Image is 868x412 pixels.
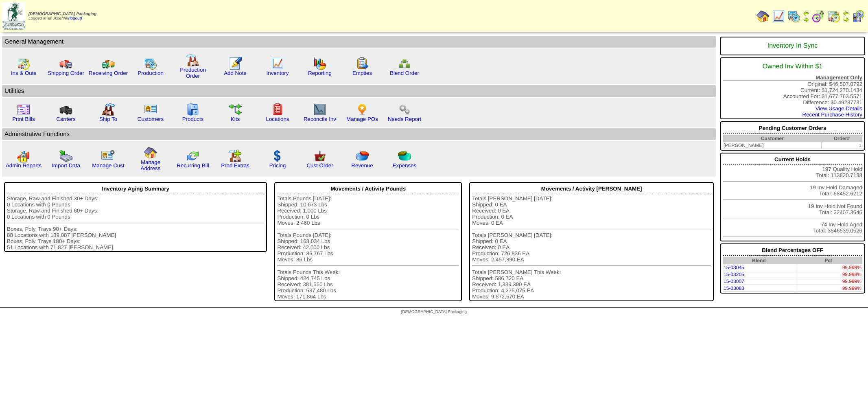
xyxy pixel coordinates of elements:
[308,70,332,76] a: Reporting
[313,57,326,70] img: graph.gif
[398,149,411,162] img: pie_chart2.png
[99,116,117,122] a: Ship To
[720,57,865,119] div: Original: $46,507.0792 Current: $1,724,270.1434 Accounted For: $1,677,763.5571 Difference: $0.492...
[266,116,289,122] a: Locations
[346,116,378,122] a: Manage POs
[186,103,199,116] img: cabinet.gif
[138,116,164,122] a: Customers
[141,159,161,171] a: Manage Address
[2,85,716,97] td: Utilities
[186,149,199,162] img: reconcile.gif
[388,116,421,122] a: Needs Report
[843,16,849,23] img: arrowright.gif
[724,272,744,277] a: 15-03205
[221,162,249,169] a: Prod Extras
[351,162,373,169] a: Revenue
[723,257,795,264] th: Blend
[89,70,128,76] a: Receiving Order
[352,70,372,76] a: Empties
[827,10,840,23] img: calendarinout.gif
[48,70,84,76] a: Shipping Order
[231,116,240,122] a: Kits
[68,16,82,21] a: (logout)
[356,103,369,116] img: po.png
[390,70,419,76] a: Blend Order
[224,70,247,76] a: Add Note
[144,103,157,116] img: customers.gif
[229,149,242,162] img: prodextras.gif
[229,57,242,70] img: orders.gif
[11,70,36,76] a: Ins & Outs
[7,184,264,194] div: Inventory Aging Summary
[271,149,284,162] img: dollar.gif
[229,103,242,116] img: workflow.gif
[795,257,862,264] th: Pct
[843,10,849,16] img: arrowleft.gif
[186,54,199,67] img: factory.gif
[723,154,862,165] div: Current Holds
[52,162,80,169] a: Import Data
[177,162,209,169] a: Recurring Bill
[17,149,30,162] img: graph2.png
[138,70,164,76] a: Production
[795,285,862,292] td: 99.999%
[17,57,30,70] img: calendarinout.gif
[724,265,744,270] a: 15-03045
[723,142,822,149] td: [PERSON_NAME]
[356,57,369,70] img: workorder.gif
[101,149,116,162] img: managecust.png
[17,103,30,116] img: invoice2.gif
[398,103,411,116] img: workflow.png
[56,116,75,122] a: Carriers
[852,10,865,23] img: calendarcustomer.gif
[772,10,785,23] img: line_graph.gif
[472,184,711,194] div: Movements / Activity [PERSON_NAME]
[756,10,770,23] img: home.gif
[795,278,862,285] td: 99.999%
[277,184,459,194] div: Movements / Activity Pounds
[723,245,862,256] div: Blend Percentages OFF
[59,103,72,116] img: truck3.gif
[12,116,35,122] a: Print Bills
[795,264,862,271] td: 99.999%
[144,146,157,159] img: home.gif
[313,103,326,116] img: line_graph2.gif
[28,12,96,16] span: [DEMOGRAPHIC_DATA] Packaging
[723,59,862,75] div: Owned Inv Within $1
[723,75,862,81] div: Management Only
[102,57,115,70] img: truck2.gif
[28,12,96,21] span: Logged in as Jkoehler
[277,195,459,300] div: Totals Pounds [DATE]: Shipped: 10,673 Lbs Received: 1,000 Lbs Production: 0 Lbs Moves: 2,460 Lbs ...
[313,149,326,162] img: cust_order.png
[92,162,124,169] a: Manage Cust
[2,36,716,48] td: General Management
[723,135,822,142] th: Customer
[180,67,206,79] a: Production Order
[795,271,862,278] td: 99.998%
[271,57,284,70] img: line_graph.gif
[144,57,157,70] img: calendarprod.gif
[267,70,289,76] a: Inventory
[182,116,204,122] a: Products
[812,10,825,23] img: calendarblend.gif
[802,112,862,118] a: Recent Purchase History
[822,135,862,142] th: Order#
[720,153,865,241] div: 197 Quality Hold Total: 113820.7138 19 Inv Hold Damaged Total: 68452.6212 19 Inv Hold Not Found T...
[269,162,286,169] a: Pricing
[787,10,800,23] img: calendarprod.gif
[2,2,25,30] img: zoroco-logo-small.webp
[271,103,284,116] img: locations.gif
[306,162,333,169] a: Cust Order
[356,149,369,162] img: pie_chart.png
[7,195,264,250] div: Storage, Raw and Finished 30+ Days: 0 Locations with 0 Pounds Storage, Raw and Finished 60+ Days:...
[59,57,72,70] img: truck.gif
[724,285,744,291] a: 15-03083
[803,10,809,16] img: arrowleft.gif
[803,16,809,23] img: arrowright.gif
[398,57,411,70] img: network.png
[723,123,862,134] div: Pending Customer Orders
[472,195,711,300] div: Totals [PERSON_NAME] [DATE]: Shipped: 0 EA Received: 0 EA Production: 0 EA Moves: 0 EA Totals [PE...
[724,278,744,284] a: 15-03007
[393,162,417,169] a: Expenses
[401,310,467,314] span: [DEMOGRAPHIC_DATA] Packaging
